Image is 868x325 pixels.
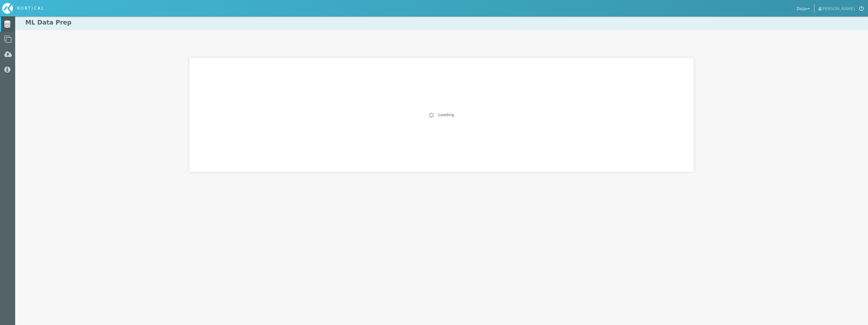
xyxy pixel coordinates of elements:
[859,6,864,11] img: icon-logout.svg
[17,5,45,11] div: KORTICAL
[818,5,855,12] span: [PERSON_NAME]
[807,8,810,10] img: icon-arrow--selector--white.svg
[2,3,49,14] a: KORTICAL
[2,3,13,14] img: icon-kortical.svg
[793,4,814,13] button: Dojo
[2,3,49,14] div: Home
[15,15,868,30] h1: ML Data Prep
[434,112,454,118] p: Loading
